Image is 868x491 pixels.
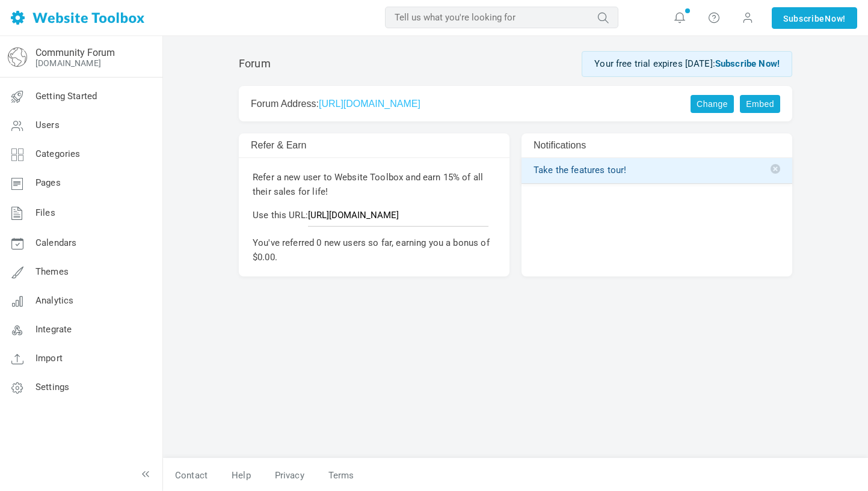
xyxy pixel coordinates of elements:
span: Pages [35,177,61,188]
span: Calendars [35,237,76,248]
span: Getting Started [35,91,97,102]
a: [URL][DOMAIN_NAME] [319,99,420,109]
span: Categories [35,148,81,159]
a: SubscribeNow! [772,7,857,29]
p: You've referred 0 new users so far, earning you a bonus of $0.00. [253,236,496,264]
img: globe-icon.png [8,47,27,67]
h2: Refer & Earn [251,139,448,151]
span: Import [35,353,63,364]
p: Use this URL: [253,208,496,227]
a: [DOMAIN_NAME] [35,58,101,68]
span: Settings [35,382,69,392]
a: Change [691,95,734,113]
span: Files [35,207,55,218]
a: Help [220,465,263,486]
h2: Forum Address: [251,98,674,109]
a: Embed [740,95,780,113]
h1: Forum [239,57,271,70]
span: Now! [825,12,846,25]
h2: Notifications [534,139,731,151]
span: Integrate [35,324,72,335]
input: Tell us what you're looking for [385,7,618,28]
p: Refer a new user to Website Toolbox and earn 15% of all their sales for life! [253,170,496,199]
a: Contact [163,465,220,486]
div: Your free trial expires [DATE]: [582,51,792,77]
a: Subscribe Now! [715,58,780,69]
span: Delete notification [771,164,780,174]
a: Take the features tour! [534,164,780,177]
span: Themes [35,266,69,277]
span: Analytics [35,295,73,306]
a: Community Forum [35,47,115,58]
span: Users [35,120,60,130]
a: Privacy [263,465,316,486]
a: Terms [316,465,354,486]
